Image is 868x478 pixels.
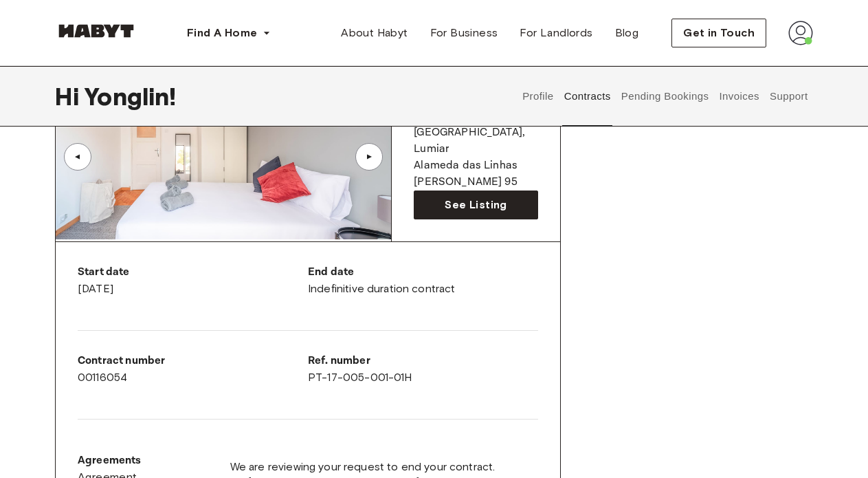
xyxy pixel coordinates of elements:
p: [GEOGRAPHIC_DATA] , Lumiar [414,124,538,157]
span: Get in Touch [683,25,755,41]
span: See Listing [445,197,507,213]
p: Agreements [78,453,142,469]
button: Contracts [562,66,612,127]
button: Get in Touch [671,19,766,47]
span: For Landlords [520,25,592,41]
button: Invoices [717,66,761,127]
div: ▲ [362,153,376,161]
p: Ref. number [308,353,538,369]
a: About Habyt [330,19,419,47]
p: Contract number [78,353,308,369]
div: [DATE] [78,264,308,297]
button: Pending Bookings [619,66,711,127]
p: Alameda das Linhas [PERSON_NAME] 95 [414,157,538,191]
button: Support [768,66,810,127]
p: Start date [78,264,308,281]
div: 00116054 [78,353,308,386]
a: For Business [419,19,509,47]
img: Habyt [55,24,137,38]
a: For Landlords [509,19,603,47]
div: PT-17-005-001-01H [308,353,538,386]
img: avatar [788,21,813,45]
span: We are reviewing your request to end your contract. [230,459,538,475]
span: Yonglin ! [85,82,176,111]
img: Image of the room [56,74,391,239]
div: user profile tabs [518,66,813,127]
button: Find A Home [176,19,282,47]
span: For Business [430,25,498,41]
div: Indefinitive duration contract [308,264,538,297]
p: End date [308,264,538,281]
span: Find A Home [187,25,257,41]
span: Blog [615,25,639,41]
button: Profile [521,66,556,127]
span: Hi [55,82,85,111]
a: Blog [604,19,650,47]
span: About Habyt [341,25,408,41]
div: ▲ [71,153,85,161]
a: See Listing [414,191,538,219]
